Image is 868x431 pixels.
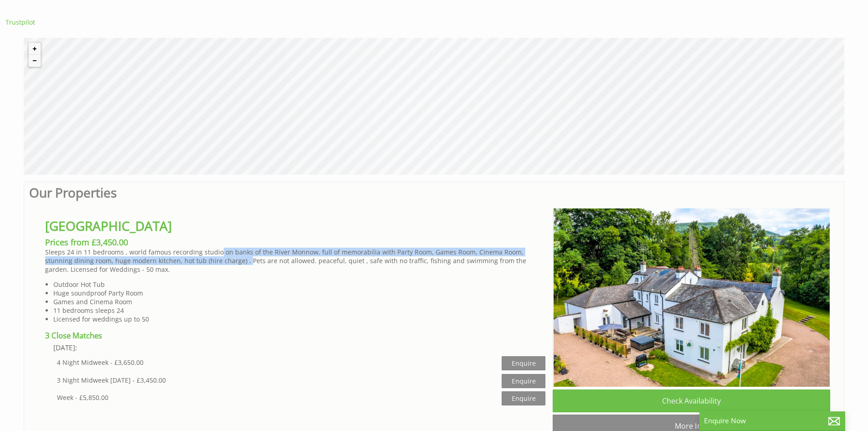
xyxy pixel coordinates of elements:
[24,38,844,175] canvas: Map
[29,55,41,67] button: Zoom out
[53,280,545,289] li: Outdoor Hot Tub
[45,248,545,274] p: Sleeps 24 in 11 bedrooms , world famous recording studio on banks of the River Monnow, full of me...
[53,315,545,323] li: Licensed for weddings up to 50
[29,43,41,55] button: Zoom in
[704,416,841,426] p: Enquire Now
[502,391,545,405] a: Enquire
[502,374,545,388] a: Enquire
[553,208,831,388] img: Hero.original.jpg
[57,393,502,402] div: Week - £5,850.00
[45,217,172,234] a: [GEOGRAPHIC_DATA]
[45,237,545,248] h3: Prices from £3,450.00
[5,18,35,26] a: Trustpilot
[53,343,545,353] div: [DATE]
[502,356,545,370] a: Enquire
[53,297,545,306] li: Games and Cinema Room
[53,289,545,297] li: Huge soundproof Party Room
[57,358,502,367] div: 4 Night Midweek - £3,650.00
[57,376,502,384] div: 3 Night Midweek [DATE] - £3,450.00
[53,306,545,315] li: 11 bedrooms sleeps 24
[553,389,830,412] a: Check Availability
[45,330,545,343] h4: 3 Close Matches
